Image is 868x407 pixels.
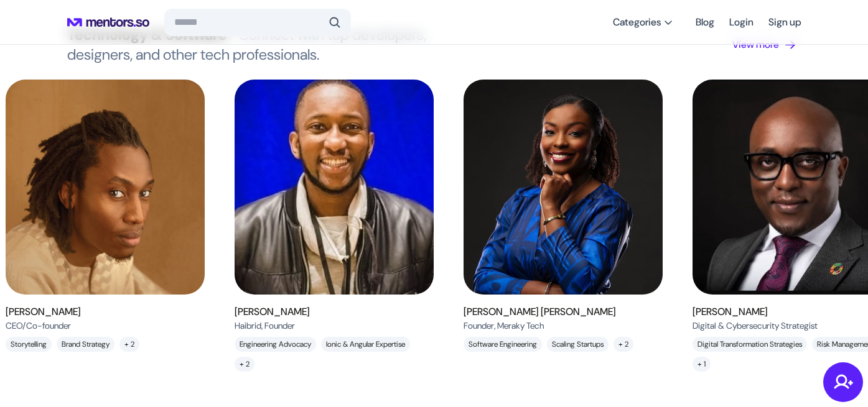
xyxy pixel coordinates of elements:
span: Categories [613,16,661,29]
a: Blog [696,11,714,34]
img: Stephanie Assi Durand [464,80,663,295]
span: , Meraky Tech [494,320,544,331]
h6: [PERSON_NAME] [6,304,81,319]
p: Storytelling [6,337,52,352]
p: Founder [464,319,616,332]
h6: [PERSON_NAME] [PERSON_NAME] [464,304,616,319]
p: Ionic & Angular Expertise [321,337,410,352]
p: Digital Transformation Strategies [693,337,807,352]
p: Scaling Startups [547,337,609,352]
p: + 2 [235,357,254,372]
h6: [PERSON_NAME] [235,304,310,319]
img: Victor Fatanmi [6,80,205,295]
p: Haibrid [235,319,310,332]
a: Sign up [768,11,801,34]
p: Brand Strategy [57,337,114,352]
p: Software Engineering [464,337,542,352]
p: Engineering Advocacy [235,337,316,352]
a: Login [729,11,754,34]
p: + 2 [614,337,633,352]
p: CEO/Co-founder [6,319,81,332]
img: Sani Yusuf [222,66,446,308]
h6: [PERSON_NAME] [693,304,818,319]
p: + 2 [119,337,139,352]
span: - Connect with top developers, designers, and other tech professionals. [67,25,426,64]
button: Categories [605,11,681,34]
p: Digital & Cybersecurity Strategist [693,319,818,332]
p: + 1 [693,357,711,372]
span: , Founder [261,320,295,331]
